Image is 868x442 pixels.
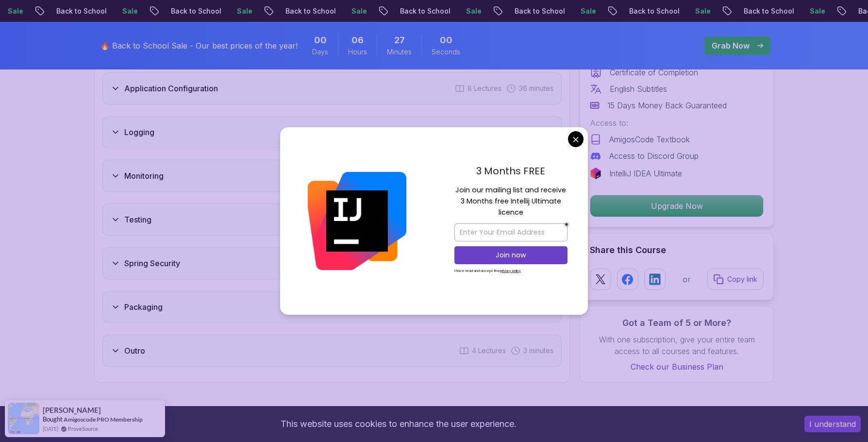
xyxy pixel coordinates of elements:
span: 0 Seconds [440,34,452,47]
span: Hours [348,47,367,57]
span: 6 Hours [351,34,364,47]
p: Back to School [276,6,342,16]
h3: Logging [124,126,154,138]
p: Sale [342,6,373,16]
button: Testing3 Lectures 10 minutes [102,204,562,236]
span: Days [312,47,328,57]
h2: Share this Course [590,243,764,257]
img: provesource social proof notification image [8,403,39,434]
p: Back to School [505,6,571,16]
p: Back to School [162,6,228,16]
span: 36 minutes [519,84,553,93]
p: Copy link [727,274,757,284]
p: Upgrade Now [590,195,763,217]
button: Outro4 Lectures 3 minutes [102,335,562,367]
p: Back to School [620,6,686,16]
p: Back to School [734,6,801,16]
button: Packaging4 Lectures 12 minutes [102,291,562,323]
p: Grab Now [712,40,750,51]
button: Spring Security6 Lectures 19 minutes [102,247,562,279]
p: Sale [686,6,717,16]
p: With one subscription, give your entire team access to all courses and features. [590,334,764,357]
p: or [683,273,691,285]
button: Monitoring4 Lectures 15 minutes [102,160,562,192]
p: Back to School [391,6,457,16]
button: Accept cookies [804,416,861,432]
p: 🔥 Back to School Sale - Our best prices of the year! [100,40,298,51]
p: English Subtitles [610,83,667,95]
span: Seconds [432,47,460,57]
p: Sale [228,6,259,16]
p: Certificate of Completion [610,67,698,78]
span: 8 Lectures [467,84,501,93]
p: AmigosCode Textbook [609,134,690,145]
span: 4 Lectures [472,346,506,356]
span: 27 Minutes [394,34,405,47]
h3: Spring Security [124,257,180,269]
span: [PERSON_NAME] [43,406,101,414]
p: Sale [801,6,832,16]
button: Upgrade Now [590,195,764,217]
button: Copy link [707,269,764,290]
a: Amigoscode PRO Membership [64,416,143,423]
h3: Got a Team of 5 or More? [590,316,764,330]
a: ProveSource [68,425,98,432]
p: Access to Discord Group [609,150,699,162]
p: IntelliJ IDEA Ultimate [609,168,682,179]
a: Check our Business Plan [590,361,764,373]
p: Sale [457,6,488,16]
p: Access to: [590,117,764,129]
span: 3 minutes [523,346,553,356]
p: 15 Days Money Back Guaranteed [607,100,727,111]
h3: Monitoring [124,170,164,182]
span: Minutes [387,47,412,57]
h3: Outro [124,345,145,357]
span: [DATE] [43,425,58,433]
h3: Packaging [124,301,163,313]
span: 0 Days [314,34,327,47]
span: Bought [43,415,63,423]
p: Sale [571,6,602,16]
h3: Testing [124,214,151,225]
p: Back to School [47,6,113,16]
img: jetbrains logo [590,168,601,179]
div: This website uses cookies to enhance the user experience. [7,413,790,435]
button: Logging7 Lectures 23 minutes [102,116,562,148]
button: Application Configuration8 Lectures 36 minutes [102,72,562,104]
h3: Application Configuration [124,83,218,94]
p: Sale [113,6,144,16]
